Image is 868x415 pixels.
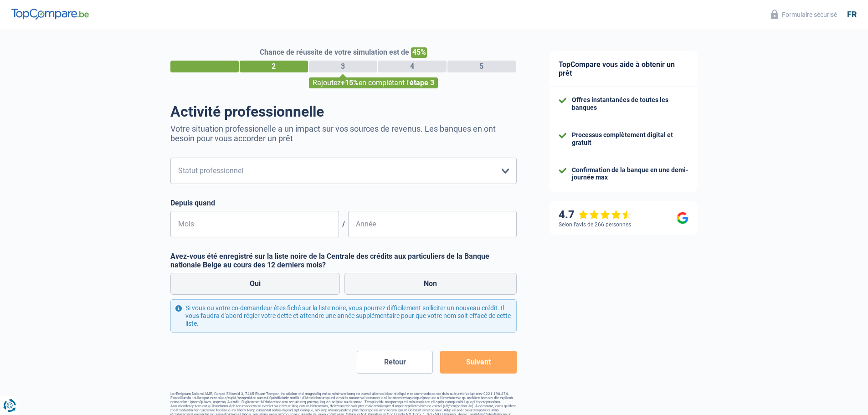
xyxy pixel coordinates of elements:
[410,78,434,87] span: étape 3
[765,7,842,22] button: Formulaire sécurisé
[11,9,89,20] img: TopCompare Logo
[411,47,427,58] span: 45%
[170,61,239,72] div: 1
[170,124,517,143] p: Votre situation professionelle a un impact sur vos sources de revenus. Les banques en ont besoin ...
[847,10,857,20] div: fr
[572,166,688,182] div: Confirmation de la banque en une demi-journée max
[170,252,517,269] label: Avez-vous été enregistré sur la liste noire de la Centrale des crédits aux particuliers de la Ban...
[559,221,631,228] div: Selon l’avis de 266 personnes
[170,299,517,332] div: Si vous ou votre co-demandeur êtes fiché sur la liste noire, vous pourrez difficilement sollicite...
[170,211,339,237] input: MM
[260,48,409,56] span: Chance de réussite de votre simulation est de
[348,211,517,237] input: AAAA
[572,131,688,147] div: Processus complètement digital et gratuit
[550,51,698,87] div: TopCompare vous aide à obtenir un prêt
[339,220,348,229] span: /
[170,199,517,207] label: Depuis quand
[357,351,433,374] button: Retour
[378,61,447,72] div: 4
[344,273,517,295] label: Non
[341,78,359,87] span: +15%
[559,208,632,221] div: 4.7
[447,61,516,72] div: 5
[170,103,517,120] h1: Activité professionnelle
[240,61,308,72] div: 2
[309,77,438,88] div: Rajoutez en complétant l'
[572,96,688,112] div: Offres instantanées de toutes les banques
[170,273,340,295] label: Oui
[309,61,377,72] div: 3
[440,351,516,374] button: Suivant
